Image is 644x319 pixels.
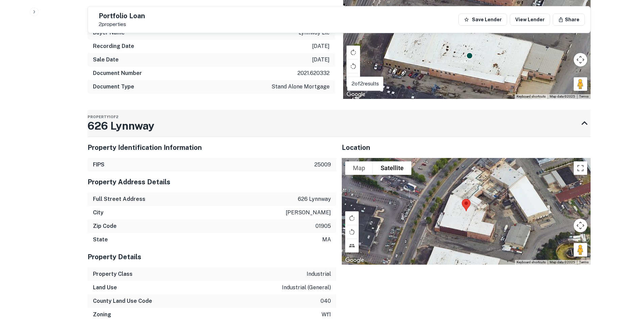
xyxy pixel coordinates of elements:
[517,94,546,99] button: Keyboard shortcuts
[315,222,331,230] p: 01905
[517,260,546,265] button: Keyboard shortcuts
[574,53,587,67] button: Map camera controls
[88,115,118,119] span: Property 1 of 2
[93,83,134,91] h6: Document Type
[99,12,145,19] h5: Portfolio Loan
[550,95,575,98] span: Map data ©2025
[343,256,366,265] img: Google
[93,56,119,64] h6: Sale Date
[322,236,331,244] p: ma
[579,260,589,264] a: Terms (opens in new tab)
[314,161,331,169] p: 25009
[574,161,587,175] button: Toggle fullscreen view
[298,195,331,203] p: 626 lynnway
[579,95,589,98] a: Terms (opens in new tab)
[312,56,330,64] p: [DATE]
[93,209,103,217] h6: City
[88,110,591,137] div: Property1of2626 Lynnway
[345,211,359,225] button: Rotate map clockwise
[574,219,587,232] button: Map camera controls
[93,161,104,169] h6: FIPS
[345,161,373,175] button: Show street map
[307,270,331,278] p: industrial
[458,14,507,26] button: Save Lender
[99,21,145,27] p: 2 properties
[93,297,152,305] h6: County Land Use Code
[88,118,154,134] h3: 626 Lynnway
[320,297,331,305] p: 040
[312,42,330,50] p: [DATE]
[88,177,336,187] h5: Property Address Details
[93,270,133,278] h6: Property Class
[88,252,336,262] h5: Property Details
[93,69,142,77] h6: Document Number
[343,256,366,265] a: Open this area in Google Maps (opens a new window)
[610,265,644,297] iframe: Chat Widget
[347,46,360,59] button: Rotate map clockwise
[93,42,134,50] h6: Recording Date
[550,260,575,264] span: Map data ©2025
[510,14,550,26] a: View Lender
[282,284,331,292] p: industrial (general)
[345,90,367,99] img: Google
[93,222,117,230] h6: Zip Code
[345,239,359,252] button: Tilt map
[553,14,585,26] button: Share
[342,142,591,153] h5: Location
[345,90,367,99] a: Open this area in Google Maps (opens a new window)
[93,195,145,203] h6: Full Street Address
[297,69,330,77] p: 2021.620332
[88,142,336,153] h5: Property Identification Information
[373,161,411,175] button: Show satellite imagery
[271,83,330,91] p: stand alone mortgage
[347,59,360,73] button: Rotate map counterclockwise
[286,209,331,217] p: [PERSON_NAME]
[574,77,587,91] button: Drag Pegman onto the map to open Street View
[345,225,359,239] button: Rotate map counterclockwise
[321,311,331,319] p: wf1
[93,236,108,244] h6: State
[93,284,117,292] h6: Land Use
[574,243,587,257] button: Drag Pegman onto the map to open Street View
[352,80,379,88] p: 2 of 2 results
[93,311,111,319] h6: Zoning
[347,73,360,87] button: Tilt map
